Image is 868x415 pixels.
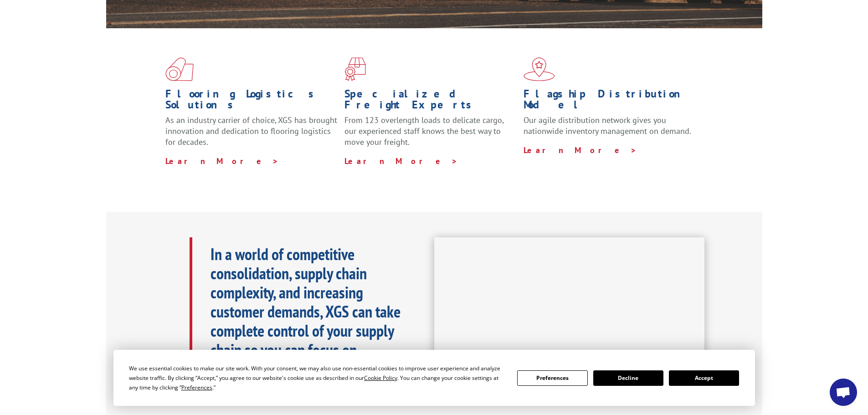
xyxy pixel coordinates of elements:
[524,88,696,115] h1: Flagship Distribution Model
[669,370,739,386] button: Accept
[113,350,755,406] div: Cookie Consent Prompt
[524,57,555,81] img: xgs-icon-flagship-distribution-model-red
[524,115,691,136] span: Our agile distribution network gives you nationwide inventory management on demand.
[344,115,517,155] p: From 123 overlength loads to delicate cargo, our experienced staff knows the best way to move you...
[211,243,401,379] b: In a world of competitive consolidation, supply chain complexity, and increasing customer demands...
[165,88,338,115] h1: Flooring Logistics Solutions
[434,237,704,389] iframe: XGS Logistics Solutions
[830,379,857,406] div: Open chat
[524,145,637,155] a: Learn More >
[593,370,663,386] button: Decline
[165,156,279,166] a: Learn More >
[181,384,212,391] span: Preferences
[344,156,458,166] a: Learn More >
[129,364,506,392] div: We use essential cookies to make our site work. With your consent, we may also use non-essential ...
[165,57,194,81] img: xgs-icon-total-supply-chain-intelligence-red
[364,374,397,382] span: Cookie Policy
[344,57,366,81] img: xgs-icon-focused-on-flooring-red
[517,370,587,386] button: Preferences
[344,88,517,115] h1: Specialized Freight Experts
[165,115,337,147] span: As an industry carrier of choice, XGS has brought innovation and dedication to flooring logistics...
